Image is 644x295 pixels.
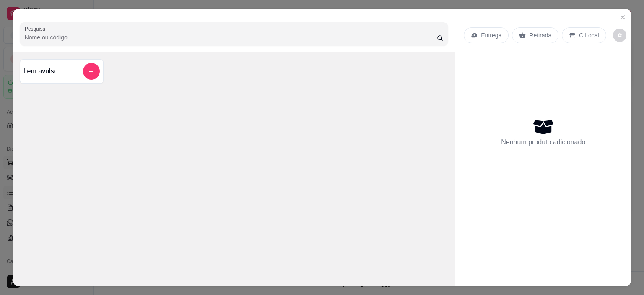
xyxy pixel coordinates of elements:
p: Retirada [529,31,551,39]
p: Nenhum produto adicionado [501,137,585,147]
button: decrease-product-quantity [613,29,626,42]
h4: Item avulso [23,66,58,76]
p: C.Local [579,31,599,39]
input: Pesquisa [25,33,437,42]
label: Pesquisa [25,25,48,32]
p: Entrega [481,31,501,39]
button: Close [616,10,629,24]
button: add-separate-item [83,63,100,80]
